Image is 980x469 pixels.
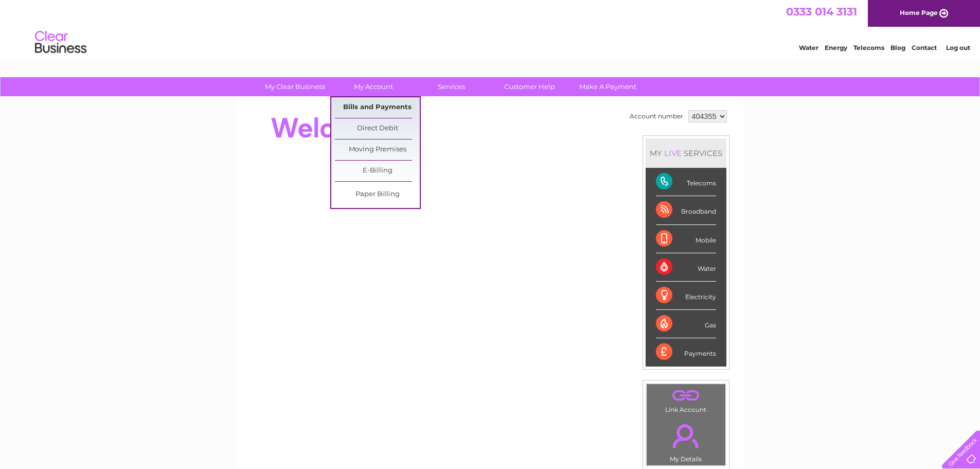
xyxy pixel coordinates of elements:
[662,148,684,158] div: LIVE
[253,77,337,96] a: My Clear Business
[946,44,970,51] a: Log out
[656,225,716,253] div: Mobile
[409,77,494,96] a: Services
[853,44,884,51] a: Telecoms
[646,415,726,466] td: My Details
[656,310,716,338] div: Gas
[786,5,857,18] a: 0333 014 3131
[335,140,420,160] a: Moving Premises
[825,44,847,51] a: Energy
[656,168,716,196] div: Telecoms
[912,44,937,51] a: Contact
[656,282,716,310] div: Electricity
[627,108,686,125] td: Account number
[335,161,420,181] a: E-Billing
[335,184,420,205] a: Paper Billing
[331,77,416,96] a: My Account
[247,6,734,50] div: Clear Business is a trading name of Verastar Limited (registered in [GEOGRAPHIC_DATA] No. 3667643...
[799,44,818,51] a: Water
[646,384,726,416] td: Link Account
[649,418,723,454] a: .
[335,118,420,139] a: Direct Debit
[656,338,716,366] div: Payments
[335,97,420,118] a: Bills and Payments
[656,196,716,224] div: Broadband
[646,138,726,168] div: MY SERVICES
[487,77,572,96] a: Customer Help
[565,77,650,96] a: Make A Payment
[34,27,87,58] img: logo.png
[656,253,716,282] div: Water
[890,44,905,51] a: Blog
[649,387,723,405] a: .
